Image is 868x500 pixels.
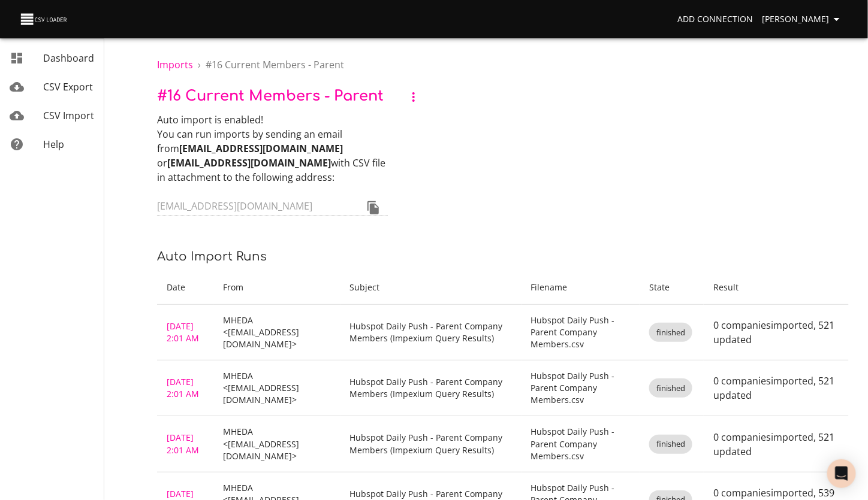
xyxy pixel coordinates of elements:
[713,318,839,347] p: 0 companies imported , 521 updated
[522,360,640,416] td: Hubspot Daily Push - Parent Company Members.csv
[713,374,839,402] p: 0 companies imported , 521 updated
[157,250,267,263] span: Auto Import Runs
[19,11,70,28] img: CSV Loader
[340,271,522,305] th: Subject
[179,142,343,155] strong: [EMAIL_ADDRESS][DOMAIN_NAME]
[43,51,94,65] span: Dashboard
[673,8,758,31] a: Add Connection
[167,376,199,399] a: [DATE] 2:01 AM
[522,271,640,305] th: Filename
[213,305,340,360] td: MHEDA <[EMAIL_ADDRESS][DOMAIN_NAME]>
[206,58,344,71] span: # 16 Current Members - Parent
[198,57,201,72] li: ›
[213,271,340,305] th: From
[649,438,692,450] span: finished
[762,12,844,27] span: [PERSON_NAME]
[157,113,388,184] p: Auto import is enabled! You can run imports by sending an email from or with CSV file in attachme...
[213,360,340,416] td: MHEDA <[EMAIL_ADDRESS][DOMAIN_NAME]>
[522,305,640,360] td: Hubspot Daily Push - Parent Company Members.csv
[43,109,94,122] span: CSV Import
[157,271,213,305] th: Date
[157,89,384,105] span: # 16 Current Members - Parent
[340,305,522,360] td: Hubspot Daily Push - Parent Company Members (Impexium Query Results)
[340,360,522,416] td: Hubspot Daily Push - Parent Company Members (Impexium Query Results)
[359,193,388,222] button: Copy to clipboard
[157,58,193,71] a: Imports
[167,320,199,344] a: [DATE] 2:01 AM
[704,271,849,305] th: Result
[43,138,64,151] span: Help
[522,416,640,472] td: Hubspot Daily Push - Parent Company Members.csv
[758,8,849,31] button: [PERSON_NAME]
[827,459,856,488] div: Open Intercom Messenger
[340,416,522,472] td: Hubspot Daily Push - Parent Company Members (Impexium Query Results)
[713,430,839,459] p: 0 companies imported , 521 updated
[167,156,331,169] strong: [EMAIL_ADDRESS][DOMAIN_NAME]
[677,12,753,27] span: Add Connection
[649,383,692,394] span: finished
[167,432,199,455] a: [DATE] 2:01 AM
[640,271,704,305] th: State
[649,327,692,338] span: finished
[43,80,93,93] span: CSV Export
[213,416,340,472] td: MHEDA <[EMAIL_ADDRESS][DOMAIN_NAME]>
